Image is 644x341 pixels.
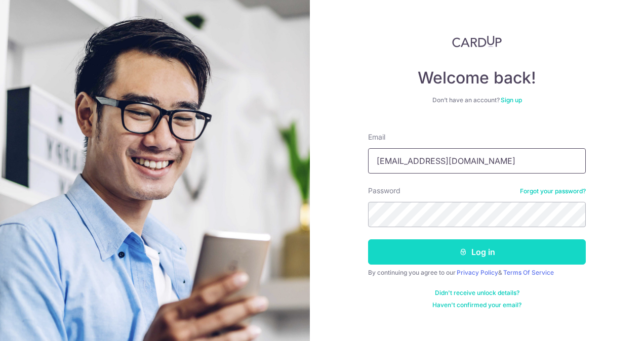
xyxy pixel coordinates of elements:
[452,35,502,48] img: CardUp Logo
[501,96,522,104] a: Sign up
[368,96,586,104] div: Don’t have an account?
[368,132,385,142] label: Email
[368,269,586,277] div: By continuing you agree to our &
[368,186,400,196] label: Password
[457,269,498,276] a: Privacy Policy
[520,187,586,195] a: Forgot your password?
[435,289,519,297] a: Didn't receive unlock details?
[368,148,586,174] input: Enter your Email
[503,269,554,276] a: Terms Of Service
[432,301,521,309] a: Haven't confirmed your email?
[368,239,586,265] button: Log in
[368,68,586,88] h4: Welcome back!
